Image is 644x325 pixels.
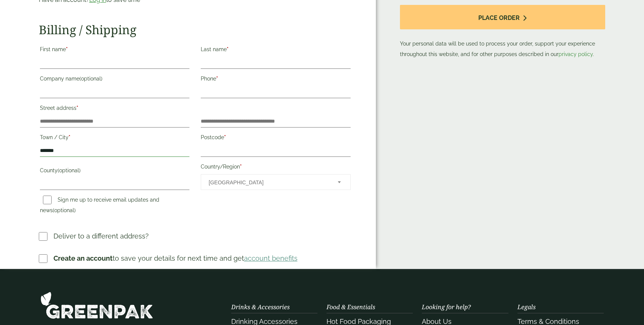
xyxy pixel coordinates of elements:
abbr: required [240,164,242,170]
input: Sign me up to receive email updates and news(optional) [43,196,52,204]
label: Street address [40,103,189,115]
span: (optional) [58,167,81,173]
strong: Create an account [53,254,113,262]
span: Country/Region [201,174,350,190]
abbr: required [227,46,229,52]
abbr: required [224,134,226,140]
span: (optional) [53,207,76,213]
label: County [40,165,189,178]
label: Company name [40,73,189,86]
label: Postcode [201,132,350,145]
label: First name [40,44,189,57]
h2: Billing / Shipping [39,23,352,37]
span: Spain [209,175,327,190]
abbr: required [216,76,218,82]
span: (optional) [79,76,102,82]
a: account benefits [244,254,298,262]
img: GreenPak Supplies [40,292,153,319]
a: privacy policy [559,51,593,57]
label: Country/Region [201,161,350,174]
label: Sign me up to receive email updates and news [40,197,159,216]
abbr: required [66,46,68,52]
abbr: required [76,105,78,111]
label: Town / City [40,132,189,145]
p: Your personal data will be used to process your order, support your experience throughout this we... [400,5,606,59]
label: Last name [201,44,350,57]
label: Phone [201,73,350,86]
button: Place order [400,5,606,29]
p: to save your details for next time and get [53,253,298,263]
p: Deliver to a different address? [53,231,149,241]
abbr: required [69,134,70,140]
